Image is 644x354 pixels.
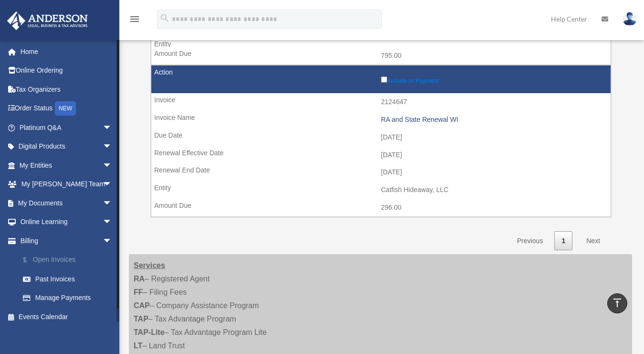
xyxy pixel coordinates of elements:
a: Past Invoices [13,269,127,289]
a: My [PERSON_NAME] Teamarrow_drop_down [7,175,127,194]
a: Tax Organizers [7,80,127,99]
strong: LT [134,342,142,350]
a: Manage Payments [13,289,127,308]
span: $ [28,254,33,266]
strong: TAP-Lite [134,328,165,336]
i: vertical_align_top [612,297,623,309]
input: Include in Payment [381,76,387,83]
span: arrow_drop_down [103,175,122,194]
td: Catfish Hideaway, LLC [151,181,611,199]
label: Include in Payment [381,75,606,84]
a: My Entitiesarrow_drop_down [7,156,127,175]
td: 2124647 [151,93,611,111]
a: $Open Invoices [13,250,127,270]
td: 795.00 [151,47,611,65]
a: Next [579,231,607,251]
a: 1 [554,231,572,251]
strong: FF [134,288,143,296]
a: Online Learningarrow_drop_down [7,213,127,232]
strong: Services [134,261,165,269]
img: User Pic [623,12,637,26]
td: [DATE] [151,163,611,182]
td: [DATE] [151,129,611,147]
span: arrow_drop_down [103,137,122,157]
span: arrow_drop_down [103,118,122,138]
a: My Documentsarrow_drop_down [7,193,127,213]
strong: CAP [134,301,150,310]
a: Digital Productsarrow_drop_down [7,137,127,156]
a: Billingarrow_drop_down [7,231,127,250]
div: NEW [55,101,76,116]
a: vertical_align_top [607,293,627,313]
td: [DATE] [151,146,611,164]
i: menu [129,13,140,25]
strong: RA [134,275,145,283]
a: Previous [510,231,550,251]
a: Online Ordering [7,61,127,80]
a: Home [7,42,127,61]
span: arrow_drop_down [103,231,122,251]
span: arrow_drop_down [103,213,122,232]
a: Order StatusNEW [7,99,127,118]
strong: TAP [134,315,148,323]
a: Platinum Q&Aarrow_drop_down [7,118,127,137]
span: arrow_drop_down [103,193,122,213]
img: Anderson Advisors Platinum Portal [4,11,91,30]
td: 296.00 [151,199,611,217]
div: RA and State Renewal WI [381,116,606,124]
span: arrow_drop_down [103,156,122,175]
i: search [159,13,170,23]
a: menu [129,17,140,25]
a: Events Calendar [7,307,127,326]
